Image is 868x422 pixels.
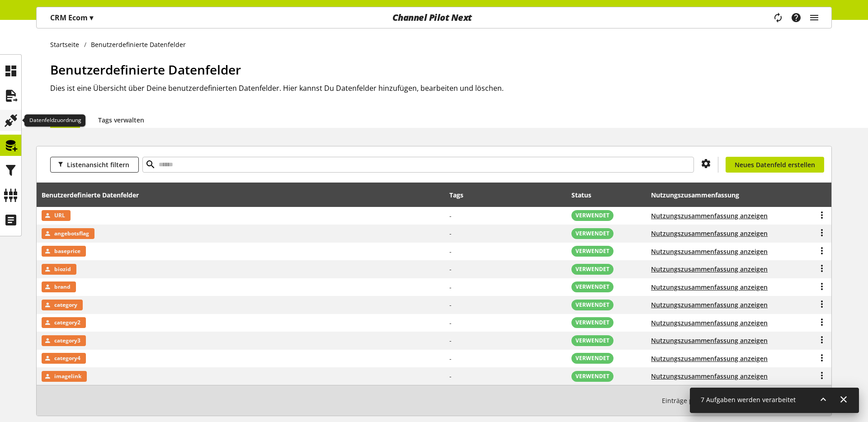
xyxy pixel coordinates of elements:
[449,336,452,345] span: -
[449,283,452,291] span: -
[576,354,609,362] span: VERWENDET
[449,300,452,309] span: -
[449,319,452,327] span: -
[651,336,768,345] button: Nutzungszusammenfassung anzeigen
[54,335,80,346] span: category3
[651,247,768,256] button: Nutzungszusammenfassung anzeigen
[449,265,452,273] span: -
[54,300,77,310] span: category
[54,353,80,364] span: category4
[651,354,768,363] button: Nutzungszusammenfassung anzeigen
[449,372,452,380] span: -
[90,13,93,23] span: ▾
[651,371,768,381] button: Nutzungszusammenfassung anzeigen
[576,372,609,380] span: VERWENDET
[651,318,768,328] button: Nutzungszusammenfassung anzeigen
[662,396,720,405] span: Einträge pro Seite
[449,229,452,238] span: -
[54,281,71,292] span: brand
[651,186,768,204] div: Nutzungszusammenfassung
[576,265,609,273] span: VERWENDET
[576,283,609,291] span: VERWENDET
[50,61,241,78] span: Benutzerdefinierte Datenfelder
[24,114,85,127] div: Datenfeldzuordnung
[54,210,65,221] span: URL
[576,319,609,327] span: VERWENDET
[576,247,609,255] span: VERWENDET
[701,395,796,404] span: 7 Aufgaben werden verarbeitet
[54,264,71,275] span: biozid
[42,190,148,200] div: Benutzerdefinierte Datenfelder
[735,160,815,169] span: Neues Datenfeld erstellen
[36,7,832,28] nav: main navigation
[67,160,129,169] span: Listenansicht filtern
[576,301,609,309] span: VERWENDET
[651,229,768,238] button: Nutzungszusammenfassung anzeigen
[50,40,84,49] a: Startseite
[50,12,93,23] p: CRM Ecom
[50,157,139,173] button: Listenansicht filtern
[54,371,81,382] span: imagelink
[726,157,824,173] a: Neues Datenfeld erstellen
[576,230,609,238] span: VERWENDET
[449,354,452,363] span: -
[651,300,768,309] button: Nutzungszusammenfassung anzeigen
[449,247,452,256] span: -
[50,83,832,94] h2: Dies ist eine Übersicht über Deine benutzerdefinierten Datenfelder. Hier kannst Du Datenfelder hi...
[449,190,463,200] div: Tags
[571,190,600,200] div: Status
[651,282,768,292] button: Nutzungszusammenfassung anzeigen
[54,317,80,328] span: category2
[576,211,609,220] span: VERWENDET
[54,246,80,257] span: baseprice
[651,211,768,220] button: Nutzungszusammenfassung anzeigen
[662,393,778,408] small: 1-10 / 21
[54,228,89,239] span: angebotsflag
[651,264,768,274] button: Nutzungszusammenfassung anzeigen
[449,211,452,220] span: -
[98,115,144,125] a: Tags verwalten
[576,337,609,345] span: VERWENDET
